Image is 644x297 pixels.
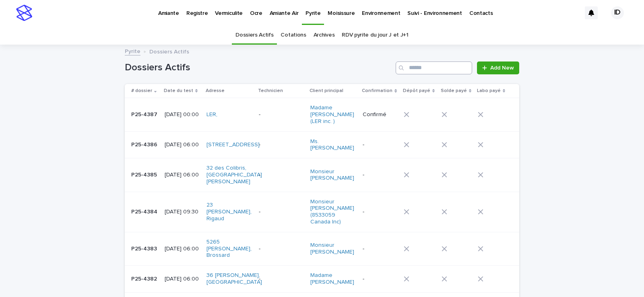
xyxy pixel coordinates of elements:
p: Dossiers Actifs [149,47,189,55]
p: P25-4384 [131,207,159,215]
p: Client principal [310,86,343,95]
a: 36 [PERSON_NAME], [GEOGRAPHIC_DATA] [206,272,262,286]
a: Monsieur [PERSON_NAME] [310,242,355,256]
p: - [259,209,303,215]
a: Madame [PERSON_NAME] [310,272,355,286]
p: Confirmation [362,86,392,95]
input: Search [396,61,472,74]
tr: P25-4382P25-4382 [DATE] 06:0036 [PERSON_NAME], [GEOGRAPHIC_DATA] -Madame [PERSON_NAME] - [125,266,519,293]
p: Date du test [164,86,193,95]
tr: P25-4384P25-4384 [DATE] 09:3023 [PERSON_NAME], Rigaud -Monsieur [PERSON_NAME] (8533059 Canada Inc) - [125,192,519,232]
p: [DATE] 06:00 [165,141,200,148]
p: - [363,276,397,283]
p: P25-4383 [131,244,159,252]
img: stacker-logo-s-only.png [16,5,32,21]
p: [DATE] 00:00 [165,111,200,118]
p: Technicien [258,86,283,95]
p: P25-4385 [131,170,159,178]
tr: P25-4386P25-4386 [DATE] 06:00[STREET_ADDRESS] -Ms. [PERSON_NAME] - [125,131,519,158]
a: Ms. [PERSON_NAME] [310,138,355,152]
a: [STREET_ADDRESS] [206,141,260,148]
p: Dépôt payé [403,86,430,95]
tr: P25-4387P25-4387 [DATE] 00:00LER, -Madame [PERSON_NAME] (LER inc. ) Confirmé [125,98,519,131]
a: Pyrite [125,46,140,55]
a: RDV pyrite du jour J et J+1 [342,26,409,45]
p: - [363,246,397,252]
p: [DATE] 06:00 [165,276,200,283]
p: - [363,209,397,215]
div: ID [611,6,624,19]
span: Add New [490,65,514,71]
p: P25-4387 [131,110,159,118]
p: Solde payé [441,86,467,95]
h1: Dossiers Actifs [125,62,392,74]
a: Cotations [281,26,306,45]
p: Adresse [206,86,225,95]
p: [DATE] 06:00 [165,172,200,178]
a: 23 [PERSON_NAME], Rigaud [206,202,252,222]
p: - [259,276,303,283]
tr: P25-4383P25-4383 [DATE] 06:005265 [PERSON_NAME], Brossard -Monsieur [PERSON_NAME] - [125,232,519,265]
p: - [259,246,303,252]
a: LER, [206,111,217,118]
p: Labo payé [477,86,501,95]
a: 5265 [PERSON_NAME], Brossard [206,239,252,259]
a: Madame [PERSON_NAME] (LER inc. ) [310,104,355,125]
p: - [363,141,397,148]
p: - [259,172,303,178]
p: P25-4386 [131,140,159,148]
p: # dossier [131,86,152,95]
p: [DATE] 09:30 [165,209,200,215]
p: - [259,141,303,148]
a: Add New [477,61,519,74]
a: 32 des Colibris, [GEOGRAPHIC_DATA][PERSON_NAME] [206,165,262,185]
p: - [363,172,397,178]
p: Confirmé [363,111,397,118]
p: - [259,111,303,118]
a: Monsieur [PERSON_NAME] (8533059 Canada Inc) [310,199,355,225]
tr: P25-4385P25-4385 [DATE] 06:0032 des Colibris, [GEOGRAPHIC_DATA][PERSON_NAME] -Monsieur [PERSON_NA... [125,158,519,192]
a: Archives [314,26,335,45]
p: [DATE] 06:00 [165,246,200,252]
p: P25-4382 [131,274,159,283]
a: Dossiers Actifs [235,26,273,45]
a: Monsieur [PERSON_NAME] [310,168,355,182]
